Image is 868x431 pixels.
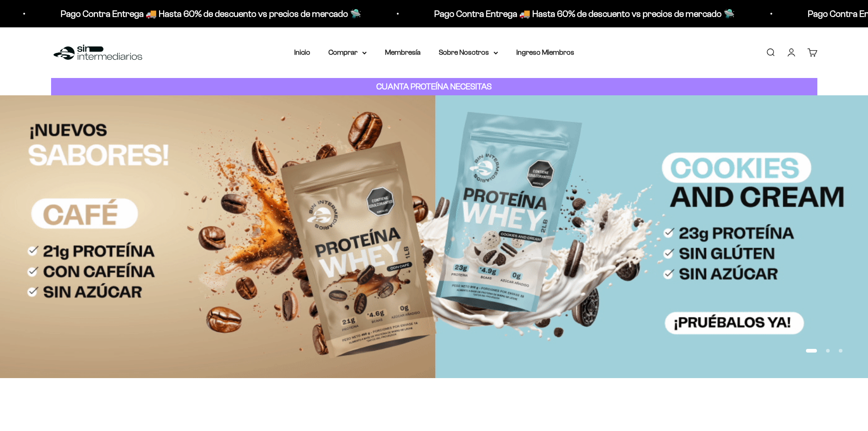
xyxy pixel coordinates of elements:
[60,6,360,21] p: Pago Contra Entrega 🚚 Hasta 60% de descuento vs precios de mercado 🛸
[376,82,492,91] strong: CUANTA PROTEÍNA NECESITAS
[516,48,574,56] a: Ingreso Miembros
[328,47,367,58] summary: Comprar
[385,48,421,56] a: Membresía
[294,48,310,56] a: Inicio
[433,6,734,21] p: Pago Contra Entrega 🚚 Hasta 60% de descuento vs precios de mercado 🛸
[439,47,498,58] summary: Sobre Nosotros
